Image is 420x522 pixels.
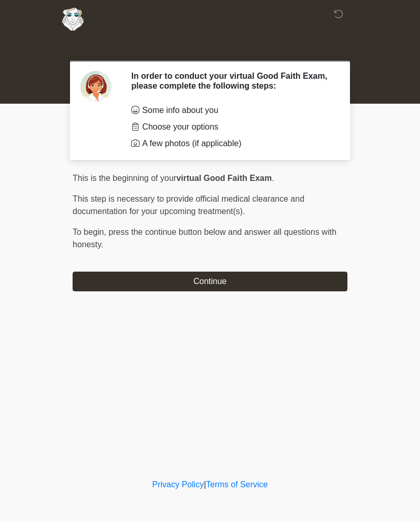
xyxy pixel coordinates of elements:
li: A few photos (if applicable) [131,137,332,150]
strong: virtual Good Faith Exam [176,174,272,182]
span: This is the beginning of your [73,174,176,182]
a: Privacy Policy [152,480,204,489]
img: Agent Avatar [80,71,111,102]
a: | [204,480,206,489]
span: This step is necessary to provide official medical clearance and documentation for your upcoming ... [73,194,304,216]
button: Continue [73,272,347,291]
a: Terms of Service [206,480,268,489]
span: . [272,174,274,182]
img: Aesthetically Yours Wellness Spa Logo [62,8,83,31]
li: Some info about you [131,104,332,117]
span: To begin, [73,228,108,236]
span: press the continue button below and answer all questions with honesty. [73,228,337,249]
h1: ‎ ‎ ‎ ‎ [65,37,355,57]
h2: In order to conduct your virtual Good Faith Exam, please complete the following steps: [131,71,332,91]
li: Choose your options [131,121,332,133]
